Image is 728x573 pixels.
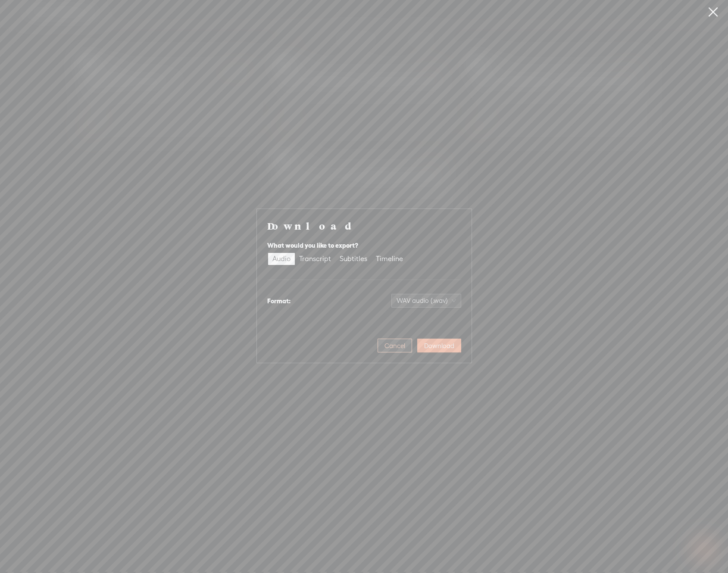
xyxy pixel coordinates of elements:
[267,252,408,266] div: segmented control
[376,253,403,265] div: Timeline
[384,342,405,350] span: Cancel
[417,339,461,352] button: Download
[267,219,461,232] h4: Download
[340,253,367,265] div: Subtitles
[397,294,456,307] span: WAV audio (.wav)
[272,253,291,265] div: Audio
[299,253,331,265] div: Transcript
[424,342,454,350] span: Download
[378,339,412,352] button: Cancel
[267,296,291,306] div: Format:
[267,240,461,251] div: What would you like to export?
